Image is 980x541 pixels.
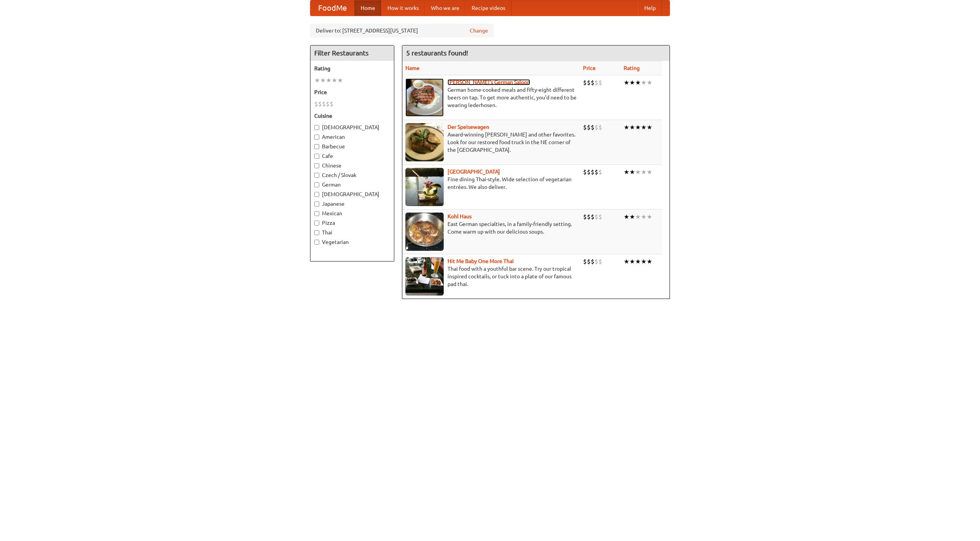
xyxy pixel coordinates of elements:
li: ★ [647,168,652,176]
a: How it works [381,0,425,16]
label: [DEMOGRAPHIC_DATA] [314,123,390,131]
a: FoodMe [310,0,354,16]
label: [DEMOGRAPHIC_DATA] [314,190,390,198]
input: Japanese [314,201,319,206]
li: $ [587,257,591,266]
li: $ [598,123,602,132]
input: Vegetarian [314,240,319,245]
a: Rating [624,65,640,71]
label: Chinese [314,162,390,169]
input: [DEMOGRAPHIC_DATA] [314,125,319,130]
li: ★ [635,123,641,132]
input: American [314,135,319,140]
label: Barbecue [314,143,390,150]
li: ★ [647,213,652,221]
h5: Price [314,88,390,96]
p: Award-winning [PERSON_NAME] and other favorites. Look for our restored food truck in the NE corne... [405,131,577,154]
li: $ [595,123,598,132]
li: ★ [641,257,647,266]
a: Kohl Haus [448,213,472,219]
li: $ [598,257,602,266]
li: $ [591,123,595,132]
li: ★ [629,123,635,132]
h5: Cuisine [314,112,390,120]
li: $ [591,78,595,87]
li: ★ [635,257,641,266]
input: Czech / Slovak [314,173,319,178]
li: ★ [326,76,332,84]
a: Home [354,0,381,16]
label: Vegetarian [314,238,390,246]
a: Hit Me Baby One More Thai [448,258,514,264]
li: $ [322,100,326,108]
li: ★ [624,123,629,132]
li: ★ [641,168,647,176]
li: ★ [641,123,647,132]
li: ★ [635,168,641,176]
p: Fine dining Thai-style. Wide selection of vegetarian entrées. We also deliver. [405,175,577,191]
input: [DEMOGRAPHIC_DATA] [314,192,319,197]
li: ★ [314,76,320,84]
a: Der Speisewagen [448,124,489,130]
label: Cafe [314,152,390,160]
a: Name [405,65,420,71]
li: ★ [629,168,635,176]
label: Mexican [314,210,390,217]
li: $ [583,213,587,221]
p: East German specialties, in a family-friendly setting. Come warm up with our delicious soups. [405,220,577,236]
h5: Rating [314,65,390,72]
p: Thai food with a youthful bar scene. Try our tropical inspired cocktails, or tuck into a plate of... [405,265,577,288]
label: American [314,133,390,141]
li: $ [587,78,591,87]
img: esthers.jpg [405,78,444,117]
li: ★ [647,123,652,132]
li: $ [583,168,587,176]
li: $ [595,168,598,176]
li: $ [330,100,333,108]
li: $ [314,100,318,108]
a: Change [470,27,488,34]
li: $ [587,168,591,176]
label: Thai [314,229,390,236]
a: Recipe videos [465,0,511,16]
input: Pizza [314,221,319,226]
li: ★ [635,78,641,87]
a: [GEOGRAPHIC_DATA] [448,169,500,175]
li: $ [583,257,587,266]
a: [PERSON_NAME]'s German Saloon [448,79,530,85]
input: Thai [314,230,319,235]
li: ★ [337,76,343,84]
li: ★ [629,213,635,221]
input: Chinese [314,163,319,168]
li: $ [598,213,602,221]
li: ★ [647,257,652,266]
li: ★ [629,257,635,266]
li: ★ [641,78,647,87]
li: $ [583,78,587,87]
li: ★ [624,168,629,176]
a: Price [583,65,596,71]
li: ★ [629,78,635,87]
img: satay.jpg [405,168,444,206]
li: $ [591,257,595,266]
li: ★ [647,78,652,87]
li: $ [591,213,595,221]
img: kohlhaus.jpg [405,213,444,251]
li: ★ [332,76,337,84]
li: ★ [624,78,629,87]
li: $ [598,168,602,176]
input: Barbecue [314,144,319,149]
a: Help [638,0,662,16]
ng-pluralize: 5 restaurants found! [406,49,468,57]
li: $ [595,213,598,221]
li: ★ [624,213,629,221]
input: Mexican [314,211,319,216]
li: $ [591,168,595,176]
label: Japanese [314,200,390,208]
img: speisewagen.jpg [405,123,444,161]
li: ★ [624,257,629,266]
